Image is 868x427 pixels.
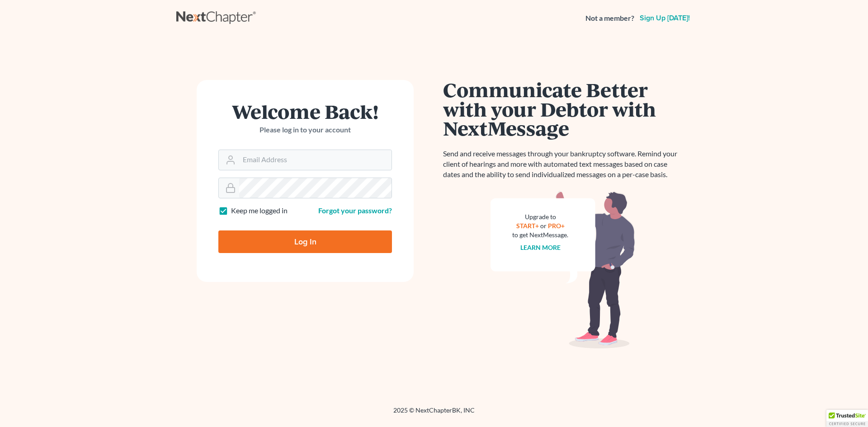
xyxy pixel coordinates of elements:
[826,410,868,427] div: TrustedSite Certified
[218,125,392,135] p: Please log in to your account
[491,191,635,349] img: nextmessage_bg-59042aed3d76b12b5cd301f8e5b87938c9018125f34e5fa2b7a6b67550977c72.svg
[218,102,392,121] h1: Welcome Back!
[512,230,568,239] div: to get NextMessage.
[520,244,561,251] a: Learn more
[176,406,692,422] div: 2025 © NextChapterBK, INC
[443,149,683,180] p: Send and receive messages through your bankruptcy software. Remind your client of hearings and mo...
[218,230,392,253] input: Log In
[548,222,565,230] a: PRO+
[540,222,547,230] span: or
[638,14,692,22] a: Sign up [DATE]!
[318,206,392,215] a: Forgot your password?
[512,212,568,221] div: Upgrade to
[585,13,634,23] strong: Not a member?
[443,80,683,138] h1: Communicate Better with your Debtor with NextMessage
[239,150,392,170] input: Email Address
[231,206,288,216] label: Keep me logged in
[516,222,539,230] a: START+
